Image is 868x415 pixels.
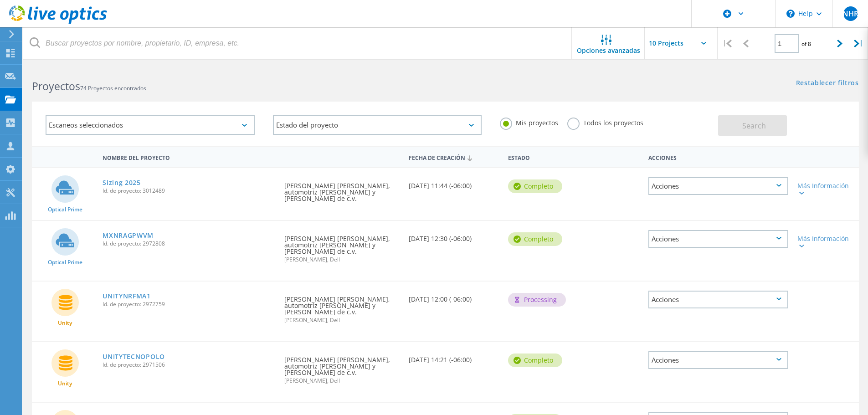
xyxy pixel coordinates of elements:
[404,221,503,251] div: [DATE] 12:30 (-06:00)
[404,342,503,372] div: [DATE] 14:21 (-06:00)
[508,354,562,367] div: completo
[46,115,255,135] div: Escaneos seleccionados
[280,221,404,272] div: [PERSON_NAME] [PERSON_NAME], automotriz [PERSON_NAME] y [PERSON_NAME] de c.v.
[48,207,82,212] span: Optical Prime
[48,260,82,265] span: Optical Prime
[103,362,275,368] span: Id. de proyecto: 2971506
[273,115,482,135] div: Estado del proyecto
[58,320,72,326] span: Unity
[567,118,643,126] label: Todos los proyectos
[280,168,404,211] div: [PERSON_NAME] [PERSON_NAME], automotriz [PERSON_NAME] y [PERSON_NAME] de c.v.
[796,80,859,87] a: Restablecer filtros
[284,257,399,262] span: [PERSON_NAME], Dell
[718,27,736,60] div: |
[503,149,578,165] div: Estado
[742,121,766,131] span: Search
[577,47,640,54] span: Opciones avanzadas
[32,79,80,93] b: Proyectos
[9,19,107,26] a: Live Optics Dashboard
[284,378,399,384] span: [PERSON_NAME], Dell
[644,149,793,165] div: Acciones
[404,149,503,166] div: Fecha de creación
[23,27,572,59] input: Buscar proyectos por nombre, propietario, ID, empresa, etc.
[508,179,562,193] div: completo
[280,342,404,393] div: [PERSON_NAME] [PERSON_NAME], automotriz [PERSON_NAME] y [PERSON_NAME] de c.v.
[648,177,788,195] div: Acciones
[103,293,151,299] a: UNITYNRFMA1
[842,10,858,17] span: NHR
[103,241,275,246] span: Id. de proyecto: 2972808
[797,236,854,248] div: Más Información
[786,10,795,18] svg: \n
[648,230,788,248] div: Acciones
[500,118,558,126] label: Mis proyectos
[648,291,788,308] div: Acciones
[404,282,503,312] div: [DATE] 12:00 (-06:00)
[284,318,399,323] span: [PERSON_NAME], Dell
[280,282,404,332] div: [PERSON_NAME] [PERSON_NAME], automotriz [PERSON_NAME] y [PERSON_NAME] de c.v.
[103,179,141,186] a: Sizing 2025
[797,183,854,195] div: Más Información
[103,188,275,194] span: Id. de proyecto: 3012489
[648,351,788,369] div: Acciones
[103,302,275,307] span: Id. de proyecto: 2972759
[103,354,165,360] a: UNITYTECNOPOLO
[508,232,562,246] div: completo
[58,381,72,386] span: Unity
[718,115,787,136] button: Search
[98,149,280,165] div: Nombre del proyecto
[80,84,146,92] span: 74 Proyectos encontrados
[404,168,503,198] div: [DATE] 11:44 (-06:00)
[103,232,154,239] a: MXNRAGPWVM
[801,40,811,48] span: of 8
[508,293,566,307] div: Processing
[849,27,868,60] div: |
